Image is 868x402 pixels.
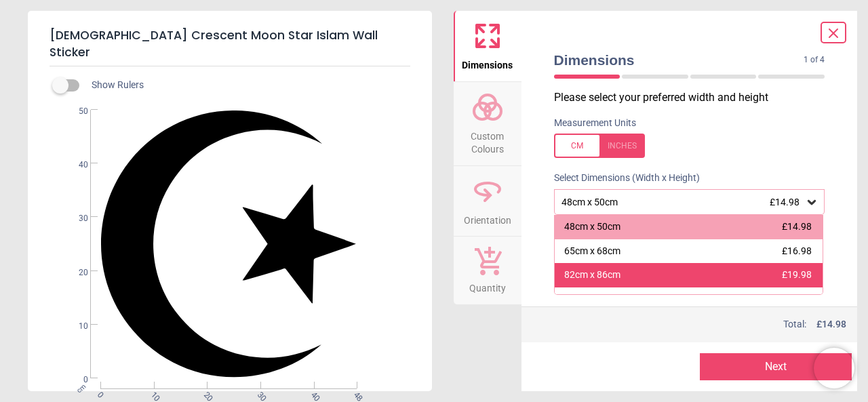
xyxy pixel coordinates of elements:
[75,382,87,395] span: cm
[554,50,804,70] span: Dimensions
[782,221,812,232] span: £14.98
[564,293,626,306] div: 99cm x 104cm
[454,166,521,237] button: Orientation
[455,123,520,157] span: Custom Colours
[62,159,88,171] span: 40
[564,220,620,234] div: 48cm x 50cm
[148,390,157,399] span: 10
[553,318,847,331] div: Total:
[462,52,513,73] span: Dimensions
[62,321,88,332] span: 10
[770,197,800,207] span: £14.98
[62,213,88,224] span: 30
[254,390,263,399] span: 30
[814,348,854,388] iframe: Brevo live chat
[464,207,511,228] span: Orientation
[62,267,88,279] span: 20
[564,268,620,282] div: 82cm x 86cm
[454,11,521,81] button: Dimensions
[554,117,636,130] label: Measurement Units
[560,197,806,208] div: 48cm x 50cm
[804,54,825,66] span: 1 of 4
[782,245,812,256] span: £16.98
[454,237,521,304] button: Quantity
[543,172,700,185] label: Select Dimensions (Width x Height)
[94,390,103,399] span: 0
[62,374,88,386] span: 0
[351,390,359,399] span: 48
[816,318,846,331] span: £
[782,294,812,304] span: £29.98
[469,275,506,296] span: Quantity
[201,390,210,399] span: 20
[564,245,620,258] div: 65cm x 68cm
[308,390,317,399] span: 40
[60,77,432,94] div: Show Rulers
[62,106,88,117] span: 50
[782,269,812,280] span: £19.98
[50,22,410,66] h5: [DEMOGRAPHIC_DATA] Crescent Moon Star Islam Wall Sticker
[700,353,852,380] button: Next
[554,90,836,105] p: Please select your preferred width and height
[822,319,846,329] span: 14.98
[454,82,521,165] button: Custom Colours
